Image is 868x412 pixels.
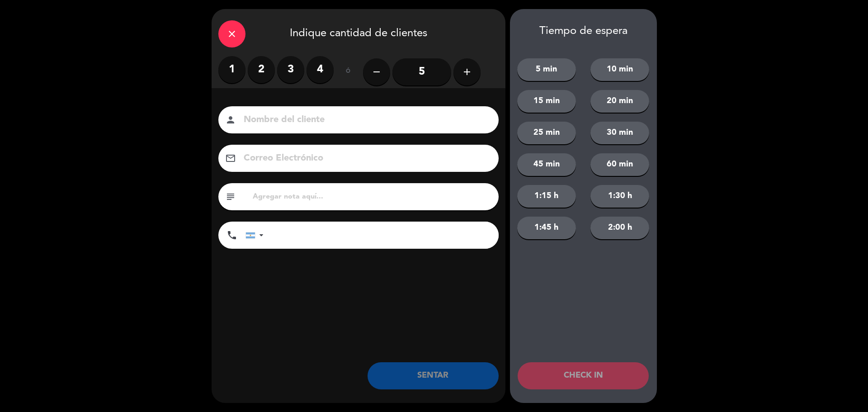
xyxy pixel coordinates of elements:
button: 1:15 h [517,185,576,208]
button: 1:30 h [590,185,649,208]
input: Correo Electrónico [243,151,487,166]
div: Argentina: +54 [246,222,267,248]
i: close [226,28,237,39]
i: add [462,66,472,77]
label: 4 [307,56,334,83]
button: 10 min [590,58,649,81]
button: 30 min [590,122,649,144]
i: remove [371,66,382,77]
button: SENTAR [368,362,499,389]
i: subject [225,191,236,202]
button: 20 min [590,90,649,113]
label: 1 [218,56,245,83]
button: 60 min [590,153,649,176]
button: 5 min [517,58,576,81]
i: phone [226,230,237,241]
button: remove [363,58,390,85]
button: CHECK IN [518,362,649,389]
button: 45 min [517,153,576,176]
div: Indique cantidad de clientes [212,9,505,56]
label: 3 [277,56,304,83]
button: 15 min [517,90,576,113]
i: email [225,153,236,164]
input: Nombre del cliente [243,112,487,128]
input: Agregar nota aquí... [252,190,492,203]
button: 1:45 h [517,217,576,239]
div: ó [334,56,363,88]
button: 2:00 h [590,217,649,239]
button: 25 min [517,122,576,144]
div: Tiempo de espera [510,25,657,38]
i: person [225,114,236,125]
label: 2 [248,56,275,83]
button: add [453,58,481,85]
